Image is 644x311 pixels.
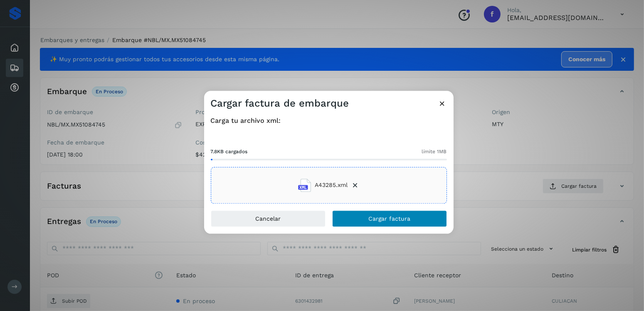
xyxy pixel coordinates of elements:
span: Cancelar [255,216,281,221]
h3: Cargar factura de embarque [211,97,349,109]
span: Cargar factura [368,216,410,221]
button: Cancelar [211,210,326,227]
button: Cargar factura [332,210,447,227]
span: A43285.xml [315,181,348,190]
h4: Carga tu archivo xml: [211,117,447,124]
span: límite 1MB [422,148,447,155]
span: 7.8KB cargados [211,148,248,155]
